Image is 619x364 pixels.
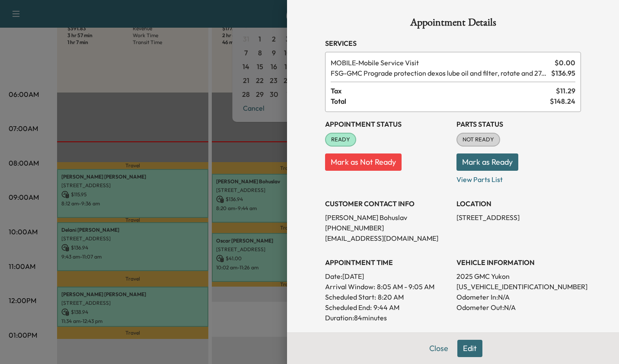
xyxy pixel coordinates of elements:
p: [US_VEHICLE_IDENTIFICATION_NUMBER] [456,281,581,292]
p: View Parts List [456,171,581,185]
p: Date: [DATE] [325,271,450,281]
h3: VEHICLE INFORMATION [456,257,581,268]
p: Scheduled Start: [325,292,376,302]
span: $ 136.95 [551,68,575,78]
p: Odometer Out: N/A [456,302,581,313]
p: [PERSON_NAME] Bohuslav [325,212,450,223]
p: Arrival Window: [325,281,450,292]
button: Mark as Ready [456,153,518,171]
p: Duration: 84 minutes [325,313,450,323]
span: READY [326,135,355,144]
h3: Appointment Status [325,119,450,129]
span: Total [331,96,550,106]
span: NOT READY [457,135,499,144]
span: GMC Prograde protection dexos lube oil and filter, rotate and 27-point inspection. [331,68,548,78]
button: Close [424,340,454,357]
span: Mobile Service Visit [331,57,551,68]
span: $ 0.00 [555,57,575,68]
h3: Parts Status [456,119,581,129]
h3: LOCATION [456,198,581,209]
h3: Services [325,38,581,48]
p: 2025 GMC Yukon [456,271,581,281]
p: [STREET_ADDRESS] [456,212,581,223]
h3: CUSTOMER CONTACT INFO [325,198,450,209]
p: 9:44 AM [373,302,399,313]
p: 8:20 AM [378,292,404,302]
button: Mark as Not Ready [325,153,402,171]
span: $ 148.24 [550,96,575,106]
p: [PHONE_NUMBER] [325,223,450,233]
span: $ 11.29 [556,86,575,96]
span: Tax [331,86,556,96]
h3: APPOINTMENT TIME [325,257,450,268]
p: Scheduled End: [325,302,372,313]
h1: Appointment Details [325,17,581,31]
button: Edit [457,340,482,357]
p: Odometer In: N/A [456,292,581,302]
span: 8:05 AM - 9:05 AM [377,281,434,292]
p: [EMAIL_ADDRESS][DOMAIN_NAME] [325,233,450,243]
